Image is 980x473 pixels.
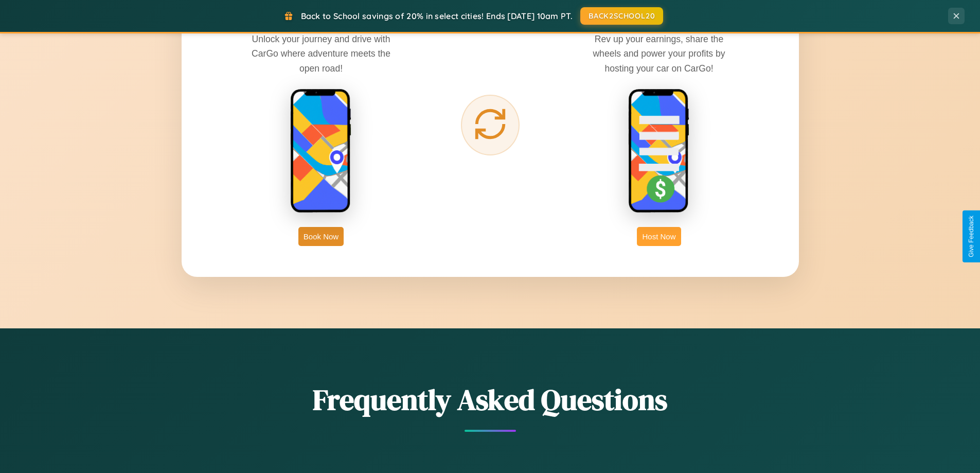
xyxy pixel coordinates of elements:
img: rent phone [290,89,352,214]
p: Rev up your earnings, share the wheels and power your profits by hosting your car on CarGo! [582,32,736,75]
img: host phone [628,89,690,214]
p: Unlock your journey and drive with CarGo where adventure meets the open road! [244,32,398,75]
div: Give Feedback [968,216,975,257]
button: BACK2SCHOOL20 [580,7,663,25]
button: Host Now [637,227,681,246]
h2: Frequently Asked Questions [182,380,799,419]
span: Back to School savings of 20% in select cities! Ends [DATE] 10am PT. [301,11,573,21]
button: Book Now [298,227,344,246]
